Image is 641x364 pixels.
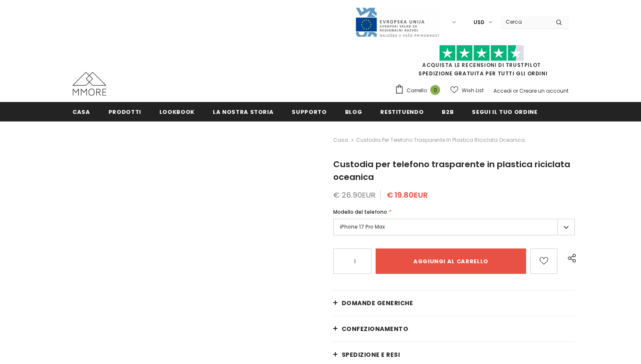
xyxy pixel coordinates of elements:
[109,102,141,121] a: Prodotti
[72,108,90,116] span: Casa
[292,102,326,121] a: supporto
[333,290,575,316] a: Domande generiche
[501,16,549,28] input: Search Site
[519,87,569,94] a: Creare un account
[472,102,537,121] a: Segui il tuo ordine
[380,102,424,121] a: Restituendo
[462,86,484,95] span: Wish List
[356,135,525,145] span: Custodia per telefono trasparente in plastica riciclata oceanica
[72,102,90,121] a: Casa
[430,85,440,95] span: 0
[345,108,362,116] span: Blog
[442,108,454,116] span: B2B
[442,102,454,121] a: B2B
[472,108,537,116] span: Segui il tuo ordine
[422,61,541,69] a: Acquista le recensioni di TrustPilot
[213,102,273,121] a: La nostra storia
[292,108,326,116] span: supporto
[342,325,409,333] span: CONFEZIONAMENTO
[450,83,484,98] a: Wish List
[109,108,141,116] span: Prodotti
[439,45,524,61] img: Fidati di Pilot Stars
[345,102,362,121] a: Blog
[387,190,428,200] span: € 19.80EUR
[493,87,512,94] a: Accedi
[333,316,575,342] a: CONFEZIONAMENTO
[333,219,575,235] label: iPhone 17 Pro Max
[513,87,518,94] span: or
[355,18,440,25] a: Javni Razpis
[333,190,376,200] span: € 26.90EUR
[395,49,569,77] span: SPEDIZIONE GRATUITA PER TUTTI GLI ORDINI
[380,108,424,116] span: Restituendo
[333,208,387,215] span: Modello del telefono
[159,102,195,121] a: Lookbook
[333,158,570,183] span: Custodia per telefono trasparente in plastica riciclata oceanica
[342,350,400,359] span: Spedizione e resi
[159,108,195,116] span: Lookbook
[355,7,440,38] img: Javni Razpis
[333,135,348,145] a: Casa
[376,248,526,274] input: Aggiungi al carrello
[407,86,427,95] span: Carrello
[342,299,413,307] span: Domande generiche
[474,18,485,27] span: USD
[213,108,273,116] span: La nostra storia
[72,72,106,96] img: Casi MMORE
[395,84,444,97] a: Carrello 0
